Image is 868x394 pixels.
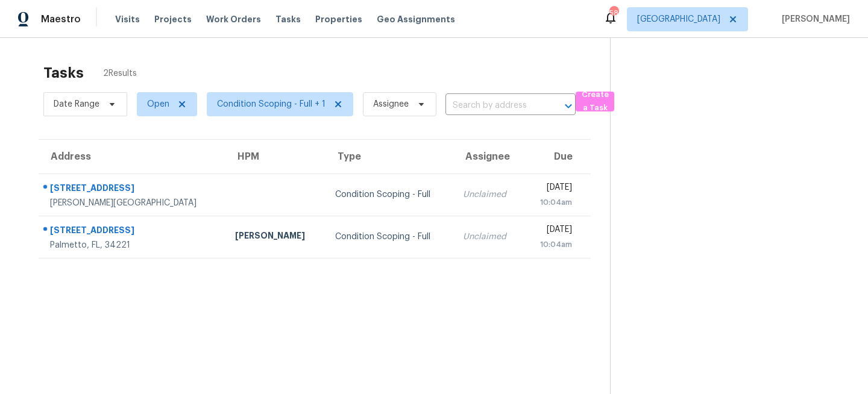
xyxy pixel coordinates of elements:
[777,13,850,25] span: [PERSON_NAME]
[50,182,216,197] div: [STREET_ADDRESS]
[637,13,720,25] span: [GEOGRAPHIC_DATA]
[154,13,192,25] span: Projects
[50,239,216,251] div: Palmetto, FL, 34221
[206,13,261,25] span: Work Orders
[115,13,140,25] span: Visits
[50,197,216,209] div: [PERSON_NAME][GEOGRAPHIC_DATA]
[576,92,614,111] button: Create a Task
[582,88,608,116] span: Create a Task
[560,98,577,114] button: Open
[217,98,325,110] span: Condition Scoping - Full + 1
[533,196,572,208] div: 10:04am
[453,140,523,174] th: Assignee
[373,98,409,110] span: Assignee
[533,181,572,196] div: [DATE]
[445,96,542,115] input: Search by address
[39,140,225,174] th: Address
[315,13,362,25] span: Properties
[463,189,514,201] div: Unclaimed
[225,140,325,174] th: HPM
[533,239,572,251] div: 10:04am
[43,67,84,79] h2: Tasks
[377,13,455,25] span: Geo Assignments
[533,224,572,239] div: [DATE]
[523,140,591,174] th: Due
[103,67,137,80] span: 2 Results
[275,15,301,23] span: Tasks
[609,7,618,19] div: 58
[147,98,169,110] span: Open
[41,13,81,25] span: Maestro
[235,230,315,245] div: [PERSON_NAME]
[54,98,99,110] span: Date Range
[335,231,444,243] div: Condition Scoping - Full
[325,140,453,174] th: Type
[463,231,514,243] div: Unclaimed
[335,189,444,201] div: Condition Scoping - Full
[50,224,216,239] div: [STREET_ADDRESS]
